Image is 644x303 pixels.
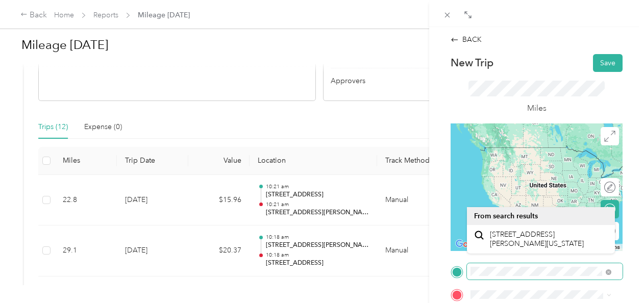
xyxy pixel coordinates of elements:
p: Miles [527,102,547,115]
p: New Trip [451,56,493,70]
div: BACK [451,34,482,45]
img: Google [453,238,487,251]
a: Open this area in Google Maps (opens a new window) [453,238,487,251]
span: [STREET_ADDRESS][PERSON_NAME][US_STATE] [490,230,608,248]
span: From search results [474,212,538,220]
button: Save [593,54,623,72]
